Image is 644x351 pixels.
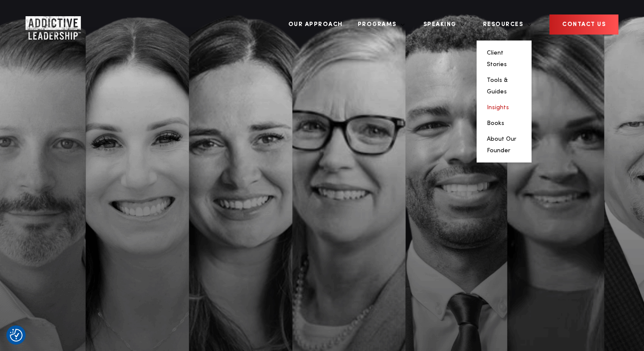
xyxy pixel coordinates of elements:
[351,9,405,41] a: Programs
[10,329,23,342] button: Consent Preferences
[487,120,504,126] a: Books
[487,136,516,154] a: About Our Founder
[417,9,465,41] a: Speaking
[487,104,509,110] a: Insights
[282,9,349,41] a: Our Approach
[477,9,532,41] a: Resources
[487,77,508,95] a: Tools & Guides
[10,329,23,342] img: Revisit consent button
[26,16,77,33] a: Home
[549,15,618,35] a: CONTACT US
[487,50,507,67] a: Client Stories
